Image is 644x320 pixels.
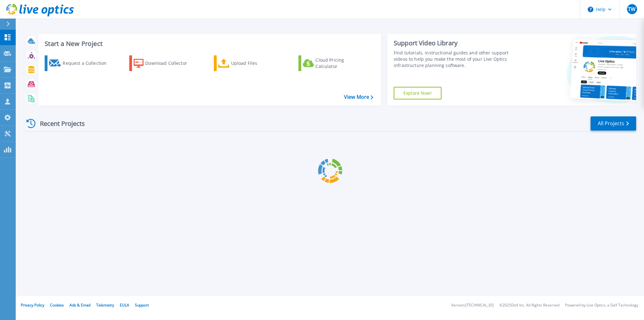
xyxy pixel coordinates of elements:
[21,302,44,308] a: Privacy Policy
[231,57,281,70] div: Upload Files
[50,302,64,308] a: Cookies
[63,57,113,70] div: Request a Collection
[394,50,521,69] div: Find tutorials, instructional guides and other support videos to help you make the most of your L...
[451,303,494,307] li: Version: [TECHNICAL_ID]
[69,302,91,308] a: Ads & Email
[214,55,284,71] a: Upload Files
[145,57,196,70] div: Download Collector
[135,302,149,308] a: Support
[628,7,636,12] span: TW
[499,303,559,307] li: © 2025 Dell Inc. All Rights Reserved
[24,116,93,131] div: Recent Projects
[394,39,521,47] div: Support Video Library
[129,55,199,71] a: Download Collector
[394,87,441,99] a: Explore Now!
[591,116,636,131] a: All Projects
[120,302,129,308] a: EULA
[45,55,115,71] a: Request a Collection
[96,302,114,308] a: Telemetry
[298,55,369,71] a: Cloud Pricing Calculator
[315,57,366,70] div: Cloud Pricing Calculator
[565,303,638,307] li: Powered by Live Optics, a Dell Technology
[344,94,373,100] a: View More
[45,40,373,47] h3: Start a New Project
